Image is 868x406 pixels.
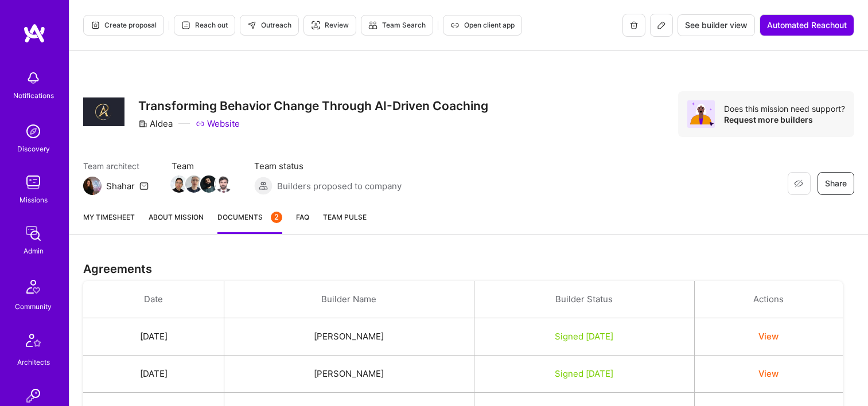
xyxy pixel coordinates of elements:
img: Team Member Avatar [215,175,232,193]
a: Documents2 [217,211,282,234]
div: Shahar [106,180,135,192]
span: See builder view [685,19,748,31]
span: Open client app [450,20,515,30]
div: Aldea [138,118,173,130]
button: Share [818,172,854,195]
div: Request more builders [724,114,845,125]
button: Automated Reachout [760,14,854,36]
span: Review [311,20,349,30]
h3: Agreements [83,262,854,276]
span: Share [825,178,847,189]
button: View [758,330,779,342]
a: Website [196,118,240,130]
th: Date [83,281,224,318]
i: icon CompanyGray [138,119,147,128]
td: [DATE] [83,356,224,393]
i: icon Proposal [91,21,100,30]
div: Does this mission need support? [724,103,845,114]
i: icon Targeter [311,21,320,30]
i: icon EyeClosed [794,179,803,188]
a: About Mission [149,211,204,234]
img: discovery [22,120,45,143]
span: Team Pulse [323,213,367,221]
img: Team Member Avatar [185,175,203,193]
th: Builder Status [474,281,694,318]
div: Admin [24,245,44,257]
a: My timesheet [83,211,135,234]
div: Architects [17,356,50,368]
img: Team Architect [83,177,102,195]
span: Documents [217,211,282,223]
img: Team Member Avatar [170,175,188,193]
button: Outreach [240,15,299,36]
span: Automated Reachout [767,19,847,31]
button: Open client app [443,15,522,36]
img: Team Member Avatar [200,175,217,193]
img: Company Logo [83,97,124,127]
button: Team Search [361,15,433,36]
span: Team [172,160,231,172]
img: Community [20,273,47,300]
a: Team Member Avatar [216,174,231,194]
div: 2 [271,212,282,223]
td: [DATE] [83,318,224,356]
span: Builders proposed to company [277,180,402,192]
div: Signed [DATE] [488,330,680,342]
th: Actions [694,281,842,318]
img: logo [23,23,46,44]
span: Create proposal [91,20,157,30]
a: Team Member Avatar [186,174,201,194]
a: Team Member Avatar [201,174,216,194]
div: Signed [DATE] [488,368,680,380]
div: Missions [20,194,48,206]
span: Reach out [181,20,228,30]
span: Team status [254,160,402,172]
img: admin teamwork [22,222,45,245]
a: Team Pulse [323,211,367,234]
div: Community [15,300,52,313]
button: See builder view [678,14,755,36]
h3: Transforming Behavior Change Through AI-Driven Coaching [138,99,488,113]
span: Team architect [83,160,149,172]
div: Discovery [17,143,50,155]
th: Builder Name [224,281,474,318]
img: teamwork [22,171,45,194]
a: Team Member Avatar [172,174,186,194]
span: Outreach [247,20,291,30]
button: Review [303,15,356,36]
div: Notifications [13,89,54,101]
button: View [758,368,779,380]
img: Avatar [687,100,715,128]
td: [PERSON_NAME] [224,356,474,393]
img: Builders proposed to company [254,177,273,195]
i: icon Mail [139,181,149,190]
button: Create proposal [83,15,164,36]
a: FAQ [296,211,309,234]
img: Architects [20,329,47,356]
span: Team Search [368,20,426,30]
td: [PERSON_NAME] [224,318,474,356]
img: bell [22,67,45,89]
button: Reach out [174,15,235,36]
